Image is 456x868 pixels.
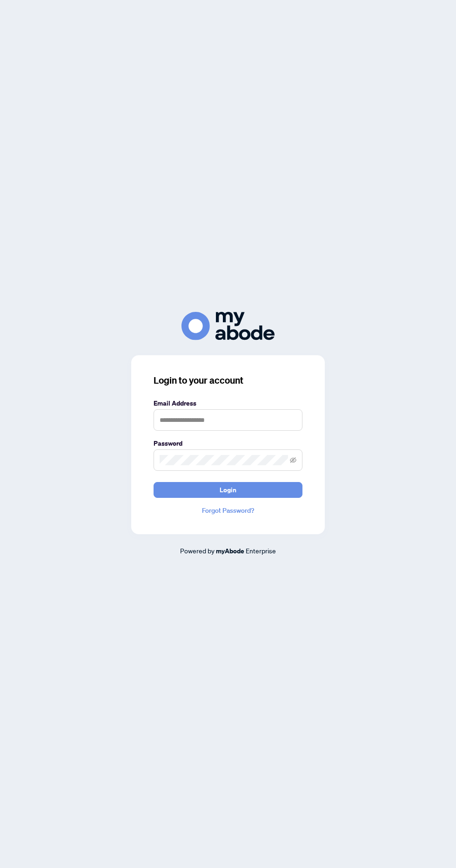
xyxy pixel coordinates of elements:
button: Login [154,482,302,498]
img: ma-logo [181,312,275,340]
span: Login [220,482,236,497]
label: Password [154,438,302,448]
a: Forgot Password? [154,505,302,516]
span: Powered by [180,546,215,555]
label: Email Address [154,398,302,408]
span: eye-invisible [290,457,296,463]
h3: Login to your account [154,374,302,387]
span: Enterprise [246,546,276,555]
a: myAbode [216,546,244,556]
